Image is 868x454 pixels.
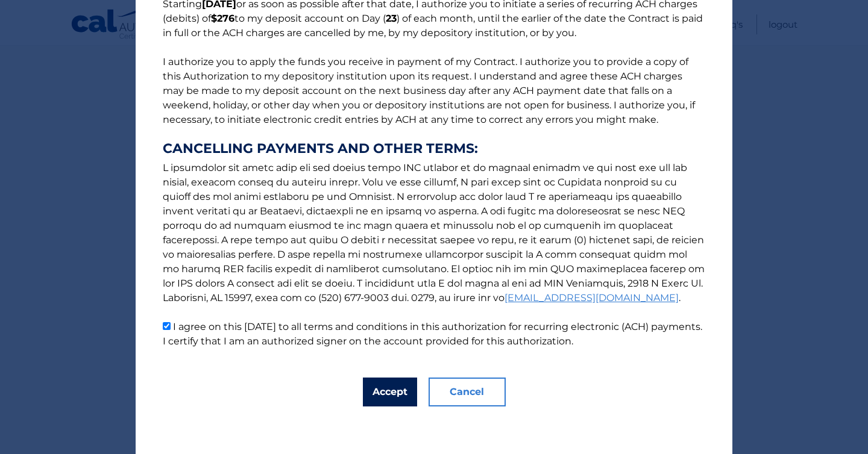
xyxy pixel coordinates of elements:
[363,378,417,406] button: Accept
[505,292,679,303] a: [EMAIL_ADDRESS][DOMAIN_NAME]
[211,13,234,24] b: $276
[163,321,702,347] label: I agree on this [DATE] to all terms and conditions in this authorization for recurring electronic...
[429,378,506,406] button: Cancel
[163,141,705,156] strong: CANCELLING PAYMENTS AND OTHER TERMS:
[386,13,397,24] b: 23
